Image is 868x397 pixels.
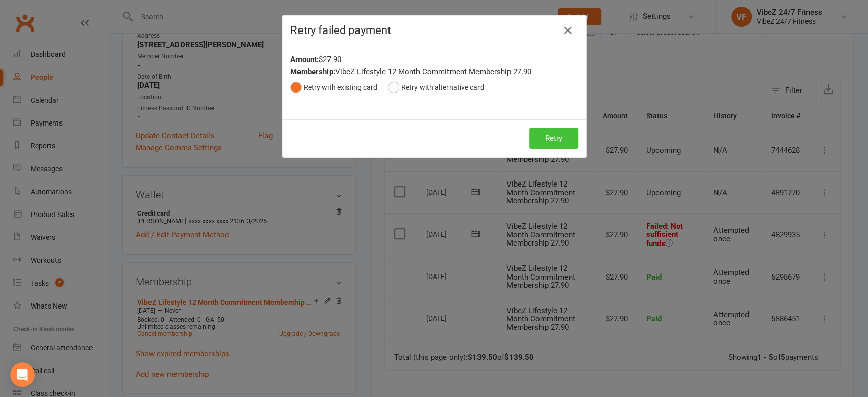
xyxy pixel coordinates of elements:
div: $27.90 [290,53,578,66]
strong: Membership: [290,67,335,76]
button: Retry [529,128,578,149]
button: Retry with existing card [290,78,377,97]
div: VibeZ Lifestyle 12 Month Commitment Membership 27.90 [290,66,578,78]
strong: Amount: [290,55,319,64]
button: Close [560,22,576,39]
div: Open Intercom Messenger [10,362,35,387]
h4: Retry failed payment [290,24,578,37]
button: Retry with alternative card [388,78,484,97]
